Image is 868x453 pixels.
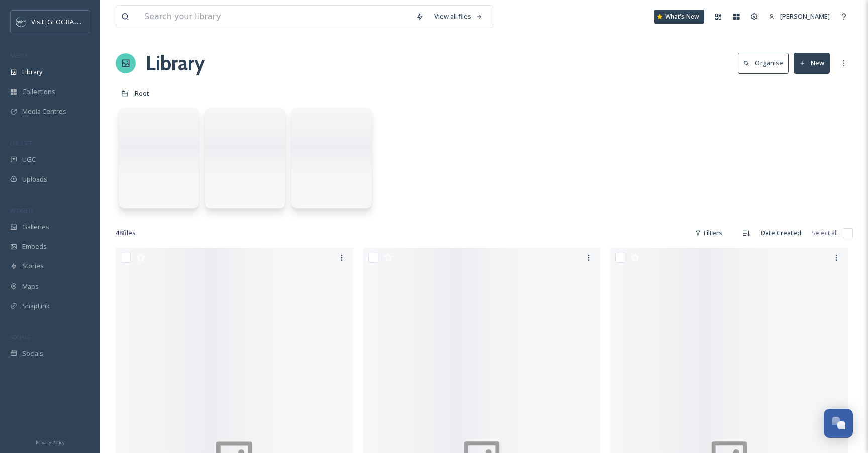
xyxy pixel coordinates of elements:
[135,87,149,99] a: Root
[22,67,42,77] span: Library
[738,53,789,73] button: Organise
[22,107,66,116] span: Media Centres
[10,333,30,341] span: SOCIALS
[22,222,49,232] span: Galleries
[16,17,26,27] img: c3es6xdrejuflcaqpovn.png
[36,436,65,448] a: Privacy Policy
[22,301,50,311] span: SnapLink
[824,409,853,438] button: Open Chat
[31,17,109,26] span: Visit [GEOGRAPHIC_DATA]
[36,439,65,446] span: Privacy Policy
[10,139,32,147] span: COLLECT
[22,174,47,184] span: Uploads
[738,53,794,73] a: Organise
[10,207,33,214] span: WIDGETS
[22,155,36,164] span: UGC
[22,87,55,97] span: Collections
[429,7,488,26] a: View all files
[811,228,838,238] span: Select all
[654,10,704,24] a: What's New
[780,12,830,21] span: [PERSON_NAME]
[146,48,205,78] a: Library
[22,282,39,291] span: Maps
[764,7,835,26] a: [PERSON_NAME]
[10,52,28,59] span: MEDIA
[22,261,44,271] span: Stories
[116,228,136,238] span: 48 file s
[22,242,47,251] span: Embeds
[794,53,830,73] button: New
[22,349,43,358] span: Socials
[135,88,149,98] span: Root
[755,223,806,243] div: Date Created
[690,223,727,243] div: Filters
[139,6,411,28] input: Search your library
